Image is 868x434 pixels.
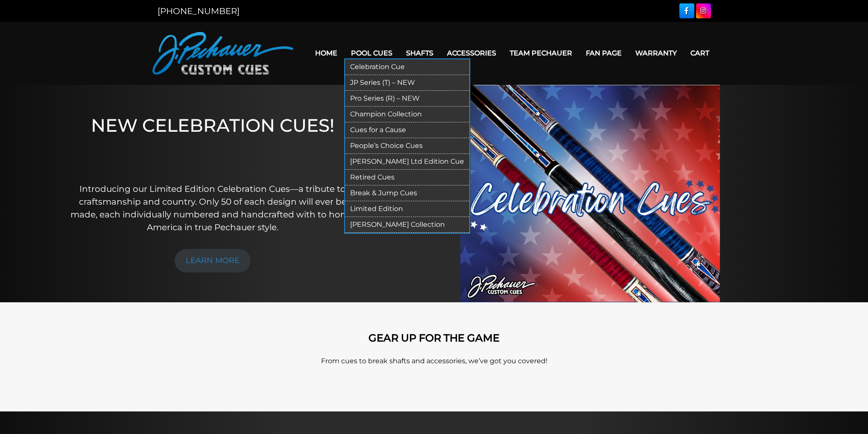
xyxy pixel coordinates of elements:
a: Limited Edition [345,201,469,217]
a: Pool Cues [344,42,399,64]
a: Cues for a Cause [345,122,469,138]
a: Accessories [440,42,503,64]
strong: GEAR UP FOR THE GAME [368,332,500,344]
a: [PERSON_NAME] Collection [345,217,469,233]
a: Champion Collection [345,107,469,122]
a: People’s Choice Cues [345,138,469,154]
h1: NEW CELEBRATION CUES! [69,115,356,171]
a: Warranty [628,42,684,64]
a: Home [308,42,344,64]
a: Fan Page [579,42,628,64]
a: Team Pechauer [503,42,579,64]
a: [PERSON_NAME] Ltd Edition Cue [345,154,469,170]
a: LEARN MORE [175,249,251,272]
img: Pechauer Custom Cues [152,32,293,75]
a: Break & Jump Cues [345,185,469,201]
p: From cues to break shafts and accessories, we’ve got you covered! [191,356,678,366]
a: JP Series (T) – NEW [345,75,469,91]
a: Pro Series (R) – NEW [345,91,469,107]
a: Celebration Cue [345,59,469,75]
a: Shafts [399,42,440,64]
a: Retired Cues [345,170,469,185]
a: [PHONE_NUMBER] [158,6,240,16]
p: Introducing our Limited Edition Celebration Cues—a tribute to craftsmanship and country. Only 50 ... [69,182,356,234]
a: Cart [684,42,716,64]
